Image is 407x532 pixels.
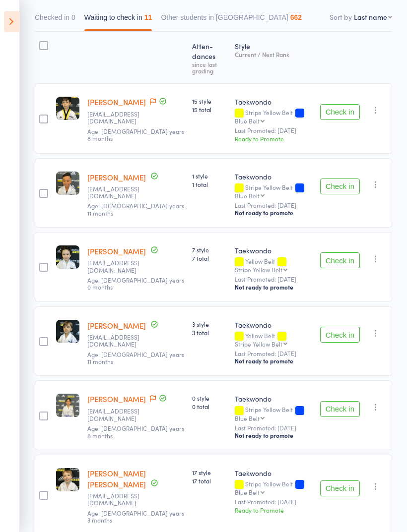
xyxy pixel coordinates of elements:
[235,193,260,199] div: Blue Belt
[87,469,146,490] a: [PERSON_NAME] [PERSON_NAME]
[188,37,231,79] div: Atten­dances
[235,184,312,199] div: Stripe Yellow Belt
[320,402,360,417] button: Check in
[192,246,227,254] span: 7 style
[87,127,184,143] span: Age: [DEMOGRAPHIC_DATA] years 8 months
[235,258,312,273] div: Yellow Belt
[354,12,387,22] div: Last name
[235,415,260,422] div: Blue Belt
[87,509,184,525] span: Age: [DEMOGRAPHIC_DATA] years 3 months
[235,489,260,496] div: Blue Belt
[87,493,152,507] small: kerrebecca36@gmail.com
[192,320,227,329] span: 3 style
[235,499,312,506] small: Last Promoted: [DATE]
[192,394,227,403] span: 0 style
[87,394,146,405] a: [PERSON_NAME]
[235,246,312,256] div: Taekwondo
[56,246,79,269] img: image1678485090.png
[192,172,227,180] span: 1 style
[235,284,312,292] div: Not ready to promote
[235,97,312,107] div: Taekwondo
[87,424,184,440] span: Age: [DEMOGRAPHIC_DATA] years 8 months
[320,481,360,497] button: Check in
[87,97,146,108] a: [PERSON_NAME]
[320,253,360,269] button: Check in
[192,106,227,114] span: 15 total
[87,321,146,331] a: [PERSON_NAME]
[235,341,282,348] div: Stripe Yellow Belt
[87,111,152,125] small: kportelli@live.com.au
[87,351,184,366] span: Age: [DEMOGRAPHIC_DATA] years 11 months
[192,403,227,411] span: 0 total
[144,14,152,22] div: 11
[235,110,312,124] div: Stripe Yellow Belt
[192,477,227,485] span: 17 total
[192,180,227,189] span: 1 total
[71,14,75,22] div: 0
[330,12,352,22] label: Sort by
[235,357,312,365] div: Not ready to promote
[192,61,227,74] div: since last grading
[56,469,79,492] img: image1667613568.png
[87,246,146,257] a: [PERSON_NAME]
[231,37,316,79] div: Style
[87,260,152,274] small: elbrato@hotmail.com
[235,394,312,404] div: Taekwondo
[235,407,312,421] div: Stripe Yellow Belt
[87,408,152,422] small: M.zehra12@gmail.com
[84,9,152,32] button: Waiting to check in11
[290,14,302,22] div: 662
[87,202,184,217] span: Age: [DEMOGRAPHIC_DATA] years 11 months
[320,327,360,343] button: Check in
[87,334,152,349] small: gesovski.a@gmail.com
[56,394,79,417] img: image1717817079.png
[56,172,79,195] img: image1711158219.png
[235,127,312,134] small: Last Promoted: [DATE]
[192,97,227,106] span: 15 style
[320,179,360,195] button: Check in
[235,425,312,432] small: Last Promoted: [DATE]
[235,118,260,124] div: Blue Belt
[235,209,312,217] div: Not ready to promote
[235,320,312,330] div: Taekwondo
[235,276,312,283] small: Last Promoted: [DATE]
[35,9,75,32] button: Checked in0
[235,52,312,58] div: Current / Next Rank
[235,506,312,515] div: Ready to Promote
[235,135,312,143] div: Ready to Promote
[161,9,302,32] button: Other students in [GEOGRAPHIC_DATA]662
[87,276,184,292] span: Age: [DEMOGRAPHIC_DATA] years 0 months
[56,320,79,344] img: image1678485094.png
[235,172,312,182] div: Taekwondo
[235,432,312,440] div: Not ready to promote
[192,329,227,337] span: 3 total
[56,97,79,120] img: image1668202816.png
[235,267,282,273] div: Stripe Yellow Belt
[192,254,227,263] span: 7 total
[87,173,146,183] a: [PERSON_NAME]
[192,469,227,477] span: 17 style
[235,202,312,209] small: Last Promoted: [DATE]
[235,481,312,496] div: Stripe Yellow Belt
[235,469,312,478] div: Taekwondo
[87,186,152,200] small: m_fernandez@hotmail.co.uk
[235,333,312,348] div: Yellow Belt
[235,351,312,357] small: Last Promoted: [DATE]
[320,105,360,120] button: Check in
